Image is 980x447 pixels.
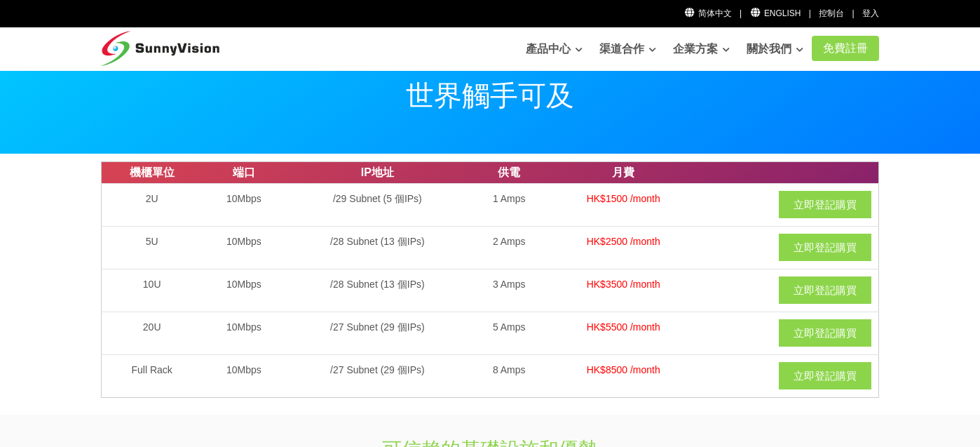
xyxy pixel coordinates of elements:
span: HK$8500 /month [587,364,660,375]
td: 10U [102,269,203,312]
a: 控制台 [819,8,844,18]
td: /27 Subnet (29 個IPs) [285,354,469,397]
a: 免費註冊 [812,36,879,61]
td: Full Rack [102,354,203,397]
span: HK$1500 /month [587,193,660,204]
th: 供電 [469,162,549,184]
td: 10Mbps [202,183,285,226]
td: 10Mbps [202,354,285,397]
a: 登入 [862,8,879,18]
td: 8 Amps [469,354,549,397]
a: 關於我們 [747,35,803,63]
th: 月費 [549,162,697,184]
a: 立即登記購買 [779,319,871,347]
span: HK$5500 /month [587,321,660,333]
td: /28 Subnet (13 個IPs) [285,269,469,312]
li: | [740,7,742,20]
a: 產品中心 [526,35,583,63]
a: 渠道合作 [599,35,656,63]
td: 10Mbps [202,226,285,269]
a: English [749,8,801,18]
td: 10Mbps [202,312,285,354]
td: 5 Amps [469,312,549,354]
td: 2U [102,183,203,226]
a: 立即登記購買 [779,191,871,218]
td: 5U [102,226,203,269]
a: 立即登記購買 [779,234,871,261]
a: 立即登記購買 [779,362,871,389]
th: 端口 [202,162,285,184]
td: 20U [102,312,203,354]
p: 世界觸手可及 [101,81,879,109]
a: 简体中文 [683,8,732,18]
td: /28 Subnet (13 個IPs) [285,226,469,269]
td: /27 Subnet (29 個IPs) [285,312,469,354]
td: /29 Subnet (5 個IPs) [285,183,469,226]
td: 10Mbps [202,269,285,312]
span: HK$3500 /month [587,279,660,290]
td: 1 Amps [469,183,549,226]
th: 機櫃單位 [102,162,203,184]
td: 3 Amps [469,269,549,312]
th: IP地址 [285,162,469,184]
a: 立即登記購買 [779,276,871,304]
li: | [809,7,811,20]
span: HK$2500 /month [587,236,660,247]
td: 2 Amps [469,226,549,269]
a: 企業方案 [673,35,730,63]
li: | [852,7,855,20]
